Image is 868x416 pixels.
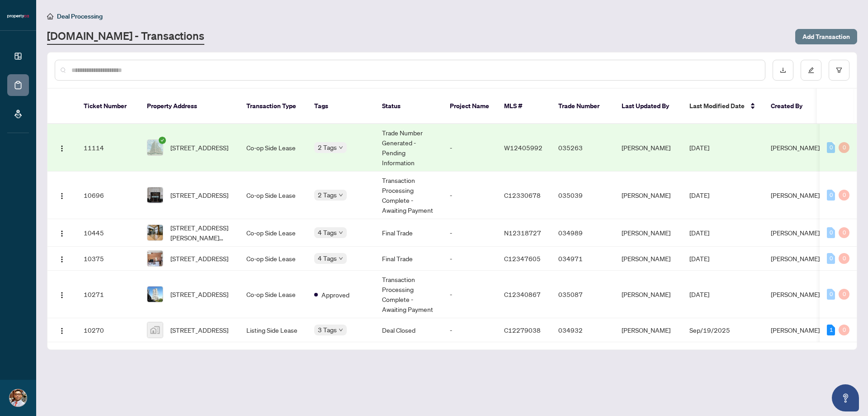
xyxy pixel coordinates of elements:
[339,256,343,261] span: down
[140,89,239,124] th: Property Address
[147,251,163,266] img: thumbnail-img
[76,247,140,271] td: 10375
[375,89,443,124] th: Status
[827,142,835,153] div: 0
[55,323,69,337] button: Logo
[773,60,793,81] button: download
[551,89,614,124] th: Trade Number
[58,327,66,335] img: Logo
[318,325,337,335] span: 3 Tags
[795,29,857,44] button: Add Transaction
[827,253,835,264] div: 0
[689,326,730,334] span: Sep/19/2025
[239,89,307,124] th: Transaction Type
[375,124,443,172] td: Trade Number Generated - Pending Information
[682,89,764,124] th: Last Modified Date
[551,124,614,172] td: 035263
[801,60,821,81] button: edit
[76,172,140,219] td: 10696
[839,142,849,153] div: 0
[170,325,228,335] span: [STREET_ADDRESS]
[76,124,140,172] td: 11114
[147,140,163,155] img: thumbnail-img
[771,229,820,237] span: [PERSON_NAME]
[58,256,66,263] img: Logo
[689,143,709,152] span: [DATE]
[147,225,163,240] img: thumbnail-img
[170,253,228,263] span: [STREET_ADDRESS]
[839,190,849,201] div: 0
[47,13,53,19] span: home
[504,254,541,263] span: C12347605
[832,384,859,411] button: Open asap
[7,14,29,19] img: logo
[827,289,835,300] div: 0
[58,192,66,200] img: Logo
[55,188,69,202] button: Logo
[504,290,541,298] span: C12340867
[58,145,66,152] img: Logo
[321,290,349,300] span: Approved
[827,190,835,201] div: 0
[771,143,820,152] span: [PERSON_NAME]
[689,290,709,298] span: [DATE]
[829,60,849,81] button: filter
[47,29,204,45] a: [DOMAIN_NAME] - Transactions
[58,230,66,237] img: Logo
[443,89,497,124] th: Project Name
[689,229,709,237] span: [DATE]
[689,191,709,199] span: [DATE]
[551,271,614,318] td: 035087
[76,219,140,247] td: 10445
[170,143,228,153] span: [STREET_ADDRESS]
[170,289,228,299] span: [STREET_ADDRESS]
[443,271,497,318] td: -
[443,219,497,247] td: -
[551,172,614,219] td: 035039
[839,253,849,264] div: 0
[551,318,614,342] td: 034932
[504,229,541,237] span: N12318727
[239,172,307,219] td: Co-op Side Lease
[239,318,307,342] td: Listing Side Lease
[827,325,835,335] div: 1
[443,247,497,271] td: -
[55,287,69,301] button: Logo
[239,124,307,172] td: Co-op Side Lease
[318,227,337,238] span: 4 Tags
[147,287,163,302] img: thumbnail-img
[771,254,820,263] span: [PERSON_NAME]
[504,191,541,199] span: C12330678
[375,247,443,271] td: Final Trade
[375,318,443,342] td: Deal Closed
[551,247,614,271] td: 034971
[836,67,842,73] span: filter
[771,191,820,199] span: [PERSON_NAME]
[771,290,820,298] span: [PERSON_NAME]
[55,140,69,155] button: Logo
[504,143,542,152] span: W12405992
[504,326,541,334] span: C12279038
[839,325,849,335] div: 0
[614,219,682,247] td: [PERSON_NAME]
[76,271,140,318] td: 10271
[339,145,343,150] span: down
[55,251,69,266] button: Logo
[76,318,140,342] td: 10270
[318,190,337,200] span: 2 Tags
[170,190,228,200] span: [STREET_ADDRESS]
[497,89,551,124] th: MLS #
[551,219,614,247] td: 034989
[614,124,682,172] td: [PERSON_NAME]
[318,253,337,263] span: 4 Tags
[614,247,682,271] td: [PERSON_NAME]
[780,67,786,73] span: download
[339,328,343,332] span: down
[9,389,27,406] img: Profile Icon
[339,193,343,197] span: down
[839,289,849,300] div: 0
[689,101,745,111] span: Last Modified Date
[55,225,69,240] button: Logo
[802,29,850,44] span: Add Transaction
[764,89,818,124] th: Created By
